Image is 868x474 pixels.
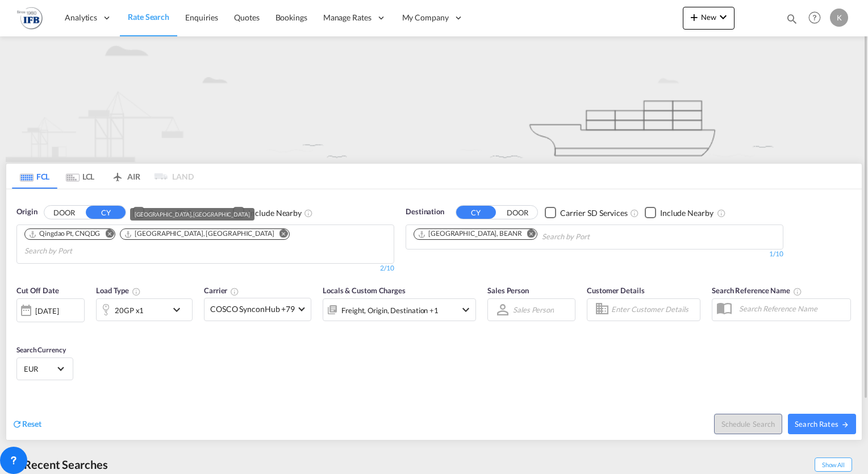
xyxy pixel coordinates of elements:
[210,303,295,315] span: COSCO SynconHub +79
[587,286,644,295] span: Customer Details
[793,287,802,296] md-icon: Your search will be saved by the below given name
[512,301,555,318] md-select: Sales Person
[788,414,856,434] button: Search Ratesicon-arrow-right
[16,264,394,273] div: 2/10
[841,421,849,429] md-icon: icon-arrow-right
[12,164,57,189] md-tab-item: FCL
[6,189,862,439] div: OriginDOOR CY Checkbox No InkUnchecked: Search for CY (Container Yard) services for all selected ...
[323,298,476,321] div: Freight Origin Destination Factory Stuffingicon-chevron-down
[456,206,496,219] button: CY
[57,164,103,189] md-tab-item: LCL
[98,229,115,240] button: Remove
[132,287,141,296] md-icon: icon-information-outline
[170,303,189,317] md-icon: icon-chevron-down
[714,414,782,434] button: Note: By default Schedule search will only considerorigin ports, destination ports and cut off da...
[487,286,529,295] span: Sales Person
[96,298,193,321] div: 20GP x1icon-chevron-down
[402,12,449,23] span: My Company
[96,286,141,295] span: Load Type
[135,208,249,221] div: [GEOGRAPHIC_DATA], [GEOGRAPHIC_DATA]
[86,206,126,219] button: CY
[805,8,824,27] span: Help
[733,300,850,317] input: Search Reference Name
[795,419,849,429] span: Search Rates
[111,170,124,178] md-icon: icon-airplane
[233,206,302,218] md-checkbox: Checkbox No Ink
[304,209,313,218] md-icon: Unchecked: Ignores neighbouring ports when fetching rates.Checked : Includes neighbouring ports w...
[230,287,239,296] md-icon: The selected Trucker/Carrierwill be displayed in the rate results If the rates are from another f...
[683,7,735,30] button: icon-plus 400-fgNewicon-chevron-down
[23,360,67,377] md-select: Select Currency: € EUREuro
[660,207,713,219] div: Include Nearby
[16,286,59,295] span: Cut Off Date
[133,206,216,218] md-checkbox: Checkbox No Ink
[712,286,802,295] span: Search Reference Name
[412,225,654,246] md-chips-wrap: Chips container. Use arrow keys to select chips.
[234,13,259,22] span: Quotes
[65,12,97,23] span: Analytics
[16,206,37,218] span: Origin
[16,346,66,354] span: Search Currency
[185,13,218,22] span: Enquiries
[520,229,537,240] button: Remove
[272,229,289,240] button: Remove
[16,321,25,336] md-datepicker: Select
[6,36,862,162] img: new-FCL.png
[44,206,84,219] button: DOOR
[204,286,239,295] span: Carrier
[406,250,783,259] div: 1/10
[498,206,537,219] button: DOOR
[786,13,798,30] div: icon-magnify
[716,10,730,24] md-icon: icon-chevron-down
[24,242,132,260] input: Chips input.
[323,286,406,295] span: Locals & Custom Charges
[28,229,102,239] div: Press delete to remove this chip.
[630,209,639,218] md-icon: Unchecked: Search for CY (Container Yard) services for all selected carriers.Checked : Search for...
[12,418,41,431] div: icon-refreshReset
[12,164,194,189] md-pagination-wrapper: Use the left and right arrow keys to navigate between tabs
[341,302,439,318] div: Freight Origin Destination Factory Stuffing
[248,207,302,219] div: Include Nearby
[687,13,730,22] span: New
[418,229,522,239] div: Antwerp, BEANR
[16,298,85,322] div: [DATE]
[815,458,852,472] span: Show All
[124,229,276,239] div: Press delete to remove this chip.
[148,207,216,219] div: Carrier SD Services
[611,301,696,318] input: Enter Customer Details
[830,9,848,27] div: K
[717,209,726,218] md-icon: Unchecked: Ignores neighbouring ports when fetching rates.Checked : Includes neighbouring ports w...
[28,229,100,239] div: Qingdao Pt, CNQDG
[12,419,22,429] md-icon: icon-refresh
[406,206,444,218] span: Destination
[645,206,713,218] md-checkbox: Checkbox No Ink
[128,12,169,22] span: Rate Search
[786,13,798,25] md-icon: icon-magnify
[35,306,59,316] div: [DATE]
[545,206,628,218] md-checkbox: Checkbox No Ink
[17,5,43,31] img: b4b53bb0256b11ee9ca18b7abc72fd7f.png
[24,364,56,374] span: EUR
[560,207,628,219] div: Carrier SD Services
[323,12,372,23] span: Manage Rates
[459,303,473,317] md-icon: icon-chevron-down
[22,419,41,429] span: Reset
[687,10,701,24] md-icon: icon-plus 400-fg
[103,164,148,189] md-tab-item: AIR
[23,225,388,260] md-chips-wrap: Chips container. Use arrow keys to select chips.
[124,229,274,239] div: Qingdao, CNTAO
[805,8,830,28] div: Help
[115,302,144,318] div: 20GP x1
[542,228,650,246] input: Chips input.
[276,13,307,22] span: Bookings
[418,229,524,239] div: Press delete to remove this chip.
